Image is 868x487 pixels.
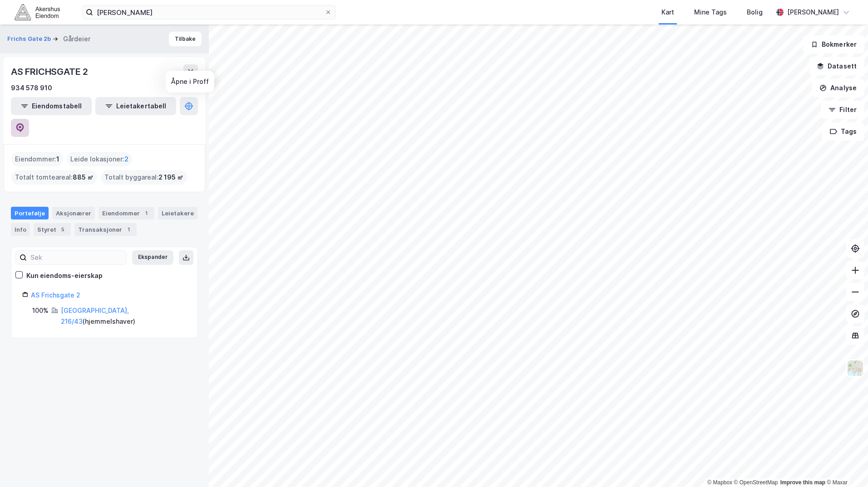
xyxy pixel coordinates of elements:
button: Leietakertabell [95,97,176,115]
div: Leietakere [158,207,197,219]
img: Z [847,360,864,377]
div: Aksjonærer [52,207,95,219]
span: 885 ㎡ [73,172,94,183]
button: Datasett [809,57,864,75]
a: AS Frichsgate 2 [31,291,80,299]
div: Totalt tomteareal : [11,170,97,185]
div: Leide lokasjoner : [67,152,132,166]
div: Kontrollprogram for chat [823,443,868,487]
div: Gårdeier [63,34,90,44]
span: 2 [124,154,128,165]
a: Mapbox [707,479,732,486]
div: Mine Tags [694,7,727,18]
button: Tags [822,122,864,141]
button: Frichs Gate 2b [7,34,53,44]
div: Kun eiendoms-eierskap [26,270,103,281]
div: 5 [58,225,67,234]
button: Bokmerker [803,35,864,54]
div: Transaksjoner [74,223,137,236]
div: Kart [661,7,674,18]
button: Filter [821,101,864,119]
button: Eiendomstabell [11,97,92,115]
button: Tilbake [169,32,202,46]
span: 1 [56,154,59,165]
div: Info [11,223,30,236]
iframe: Chat Widget [823,443,868,487]
div: 934 578 910 [11,83,52,93]
button: Analyse [812,79,864,97]
span: 2 195 ㎡ [158,172,183,183]
div: [PERSON_NAME] [787,7,839,18]
div: Bolig [747,7,763,18]
div: Portefølje [11,207,49,219]
div: Eiendommer : [11,152,63,166]
a: [GEOGRAPHIC_DATA], 216/43 [61,307,129,325]
div: Totalt byggareal : [101,170,187,185]
div: AS FRICHSGATE 2 [11,64,90,79]
input: Søk på adresse, matrikkel, gårdeiere, leietakere eller personer [93,5,325,19]
div: ( hjemmelshaver ) [61,305,187,327]
input: Søk [27,251,126,264]
img: akershus-eiendom-logo.9091f326c980b4bce74ccdd9f866810c.svg [15,4,60,20]
div: 1 [142,209,151,218]
div: Styret [34,223,71,236]
a: Improve this map [780,479,825,486]
div: Eiendommer [99,207,154,219]
a: OpenStreetMap [734,479,778,486]
button: Ekspander [132,250,173,265]
div: 100% [32,305,49,316]
div: 1 [124,225,133,234]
